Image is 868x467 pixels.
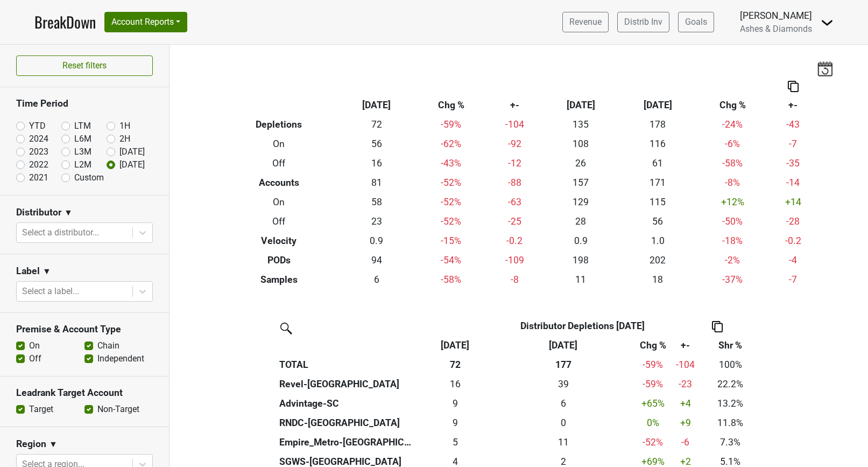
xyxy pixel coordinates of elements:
label: L6M [74,133,91,145]
th: 72 [417,355,493,374]
td: -2 % [696,250,768,270]
td: 11.8% [699,413,762,433]
td: 94 [338,250,415,270]
img: filter [277,319,294,336]
th: PODs [220,250,338,270]
div: +4 [675,396,696,410]
div: 9 [420,416,491,430]
div: -23 [675,377,696,391]
td: -24 % [696,115,768,135]
div: [PERSON_NAME] [740,9,812,23]
th: Depletions [220,115,338,135]
label: L3M [74,145,91,158]
th: Sep '25: activate to sort column ascending [417,336,493,355]
td: -52 % [415,173,487,193]
td: -50 % [696,212,768,231]
th: Off [220,212,338,231]
span: ▼ [43,265,51,278]
td: 0 % [633,413,672,433]
td: 178 [619,115,696,135]
td: -54 % [415,250,487,270]
td: -109 [487,250,542,270]
div: 16 [420,377,491,391]
div: 5 [420,435,491,449]
td: +65 % [633,394,672,413]
td: -28 [768,212,817,231]
td: +14 [768,193,817,212]
label: L2M [74,158,91,171]
label: Non-Target [97,403,139,416]
th: Shr %: activate to sort column ascending [699,336,762,355]
td: -92 [487,135,542,154]
label: Off [29,352,41,365]
td: 61 [619,154,696,173]
label: On [29,339,40,352]
td: 108 [542,135,619,154]
td: 202 [619,250,696,270]
th: Off [220,154,338,173]
th: [DATE] [542,96,619,115]
button: Reset filters [16,55,153,76]
img: Copy to clipboard [788,81,799,92]
div: 9 [420,396,491,410]
td: -37 % [696,270,768,289]
a: Distrib Inv [617,12,669,32]
td: 81 [338,173,415,193]
td: 16 [417,374,493,394]
th: 5.750 [493,394,633,413]
td: 16 [338,154,415,173]
td: 135 [542,115,619,135]
th: Velocity [220,231,338,250]
td: -104 [487,115,542,135]
label: 2021 [29,171,48,184]
td: 171 [619,173,696,193]
th: +-: activate to sort column ascending [672,336,699,355]
td: -59 % [633,374,672,394]
td: 115 [619,193,696,212]
th: Chg %: activate to sort column ascending [633,336,672,355]
th: 177 [493,355,633,374]
th: Sep '24: activate to sort column ascending [493,336,633,355]
th: Samples [220,270,338,289]
th: Advintage-SC [277,394,417,413]
th: Chg % [415,96,487,115]
span: Ashes & Diamonds [740,24,812,34]
td: 72 [338,115,415,135]
th: Revel-[GEOGRAPHIC_DATA] [277,374,417,394]
span: -59% [643,359,663,370]
td: 22.2% [699,374,762,394]
button: Account Reports [104,12,187,32]
td: -58 % [696,154,768,173]
div: 6 [496,396,631,410]
td: -7 [768,135,817,154]
td: -88 [487,173,542,193]
label: 2023 [29,145,48,158]
td: -52 % [415,212,487,231]
th: TOTAL [277,355,417,374]
label: Custom [74,171,104,184]
td: 7.3% [699,433,762,452]
td: -63 [487,193,542,212]
td: -4 [768,250,817,270]
td: +12 % [696,193,768,212]
th: On [220,193,338,212]
td: 23 [338,212,415,231]
td: -12 [487,154,542,173]
td: 129 [542,193,619,212]
div: 0 [496,416,631,430]
span: ▼ [64,206,73,219]
label: LTM [74,120,91,133]
td: 9.49 [417,394,493,413]
td: -59 % [415,115,487,135]
td: 5.25 [417,433,493,452]
td: 56 [338,135,415,154]
td: 0.9 [542,231,619,250]
th: +- [768,96,817,115]
td: 13.2% [699,394,762,413]
h3: Leadrank Target Account [16,387,153,399]
th: Distributor Depletions [DATE] [493,316,673,336]
td: 8.5 [417,413,493,433]
label: 2022 [29,158,48,171]
th: &nbsp;: activate to sort column ascending [277,336,417,355]
img: Dropdown Menu [821,16,834,29]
